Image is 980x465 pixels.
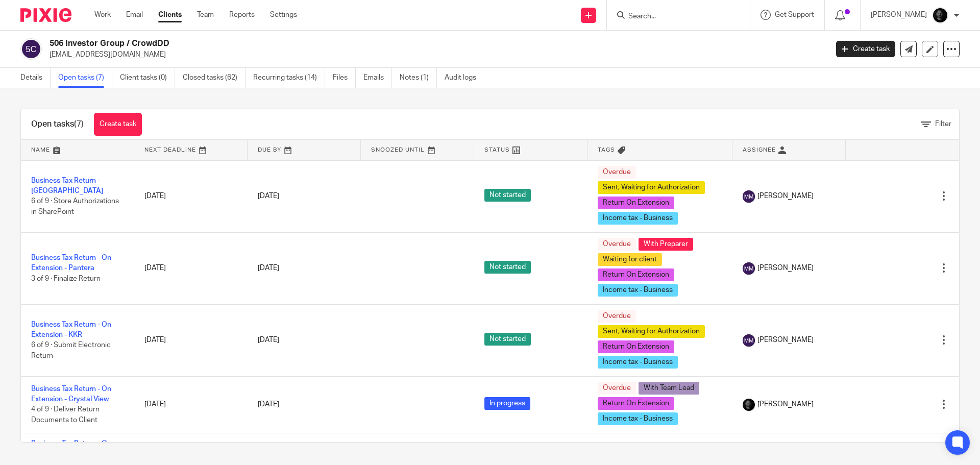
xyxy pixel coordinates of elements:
[31,198,119,216] span: 6 of 9 · Store Authorizations in SharePoint
[598,238,636,251] span: Overdue
[94,10,111,20] a: Work
[598,166,636,179] span: Overdue
[639,382,699,395] span: With Team Lead
[598,253,662,266] span: Waiting for client
[400,68,437,88] a: Notes (1)
[757,191,814,201] span: [PERSON_NAME]
[743,190,755,203] img: svg%3E
[598,356,678,369] span: Income tax - Business
[50,38,667,49] h2: 506 Investor Group / CrowdDD
[31,177,103,194] a: Business Tax Return - [GEOGRAPHIC_DATA]
[134,376,248,433] td: [DATE]
[134,160,248,232] td: [DATE]
[743,399,755,411] img: Chris.jpg
[20,68,51,88] a: Details
[363,68,392,88] a: Emails
[371,147,425,153] span: Snoozed Until
[31,321,111,338] a: Business Tax Return - On Extension - KKR
[598,181,705,194] span: Sent, Waiting for Authorization
[58,68,112,88] a: Open tasks (7)
[94,113,142,136] a: Create task
[836,41,895,57] a: Create task
[598,382,636,395] span: Overdue
[31,406,100,424] span: 4 of 9 · Deliver Return Documents to Client
[598,340,674,353] span: Return On Extension
[484,147,510,153] span: Status
[932,7,948,23] img: Chris.jpg
[757,263,814,273] span: [PERSON_NAME]
[598,197,674,209] span: Return On Extension
[743,262,755,275] img: svg%3E
[935,120,951,128] span: Filter
[598,310,636,323] span: Overdue
[333,68,356,88] a: Files
[31,119,84,130] h1: Open tasks
[627,12,719,21] input: Search
[120,68,175,88] a: Client tasks (0)
[484,261,531,274] span: Not started
[126,10,143,20] a: Email
[757,335,814,345] span: [PERSON_NAME]
[598,325,705,338] span: Sent, Waiting for Authorization
[31,275,101,282] span: 3 of 9 · Finalize Return
[253,68,325,88] a: Recurring tasks (14)
[598,212,678,225] span: Income tax - Business
[74,120,84,128] span: (7)
[20,8,71,22] img: Pixie
[598,268,674,281] span: Return On Extension
[20,38,42,60] img: svg%3E
[50,50,821,60] p: [EMAIL_ADDRESS][DOMAIN_NAME]
[757,399,814,409] span: [PERSON_NAME]
[598,397,674,410] span: Return On Extension
[270,10,297,20] a: Settings
[258,264,279,272] span: [DATE]
[31,440,111,457] a: Business Tax Return - On Extension - Xebec
[31,254,111,272] a: Business Tax Return - On Extension - Pantera
[775,11,814,18] span: Get Support
[258,192,279,200] span: [DATE]
[743,334,755,347] img: svg%3E
[31,342,111,360] span: 6 of 9 · Submit Electronic Return
[31,385,111,403] a: Business Tax Return - On Extension - Crystal View
[183,68,246,88] a: Closed tasks (62)
[258,336,279,344] span: [DATE]
[598,284,678,297] span: Income tax - Business
[598,412,678,425] span: Income tax - Business
[229,10,255,20] a: Reports
[484,333,531,346] span: Not started
[871,10,927,20] p: [PERSON_NAME]
[445,68,484,88] a: Audit logs
[197,10,214,20] a: Team
[134,304,248,376] td: [DATE]
[484,189,531,202] span: Not started
[258,401,279,408] span: [DATE]
[484,397,530,410] span: In progress
[158,10,182,20] a: Clients
[598,147,615,153] span: Tags
[134,232,248,304] td: [DATE]
[639,238,693,251] span: With Preparer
